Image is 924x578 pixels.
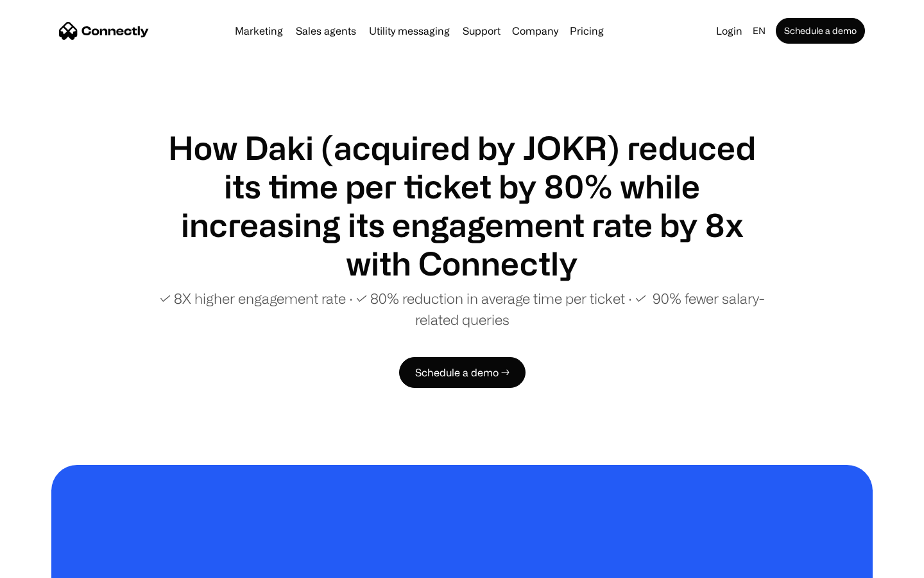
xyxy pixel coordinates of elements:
[753,22,766,40] div: en
[512,22,558,40] div: Company
[154,128,770,283] h1: How Daki (acquired by JOKR) reduced its time per ticket by 80% while increasing its engagement ra...
[508,22,562,40] div: Company
[13,554,77,574] aside: Language selected: English
[291,26,361,36] a: Sales agents
[154,288,770,330] p: ✓ 8X higher engagement rate ∙ ✓ 80% reduction in average time per ticket ∙ ✓ 90% fewer salary-rel...
[748,22,773,40] div: en
[399,357,526,388] a: Schedule a demo →
[458,26,506,36] a: Support
[364,26,455,36] a: Utility messaging
[565,26,609,36] a: Pricing
[26,556,77,574] ul: Language list
[59,21,149,40] a: home
[711,22,748,40] a: Login
[230,26,288,36] a: Marketing
[776,18,865,44] a: Schedule a demo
